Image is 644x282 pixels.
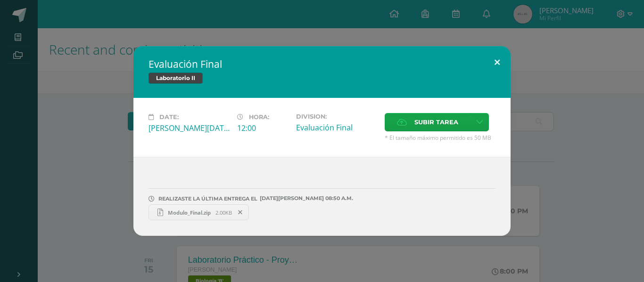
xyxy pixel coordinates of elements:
[159,113,179,121] span: Date:
[149,73,203,84] span: Laboratorio II
[163,209,215,216] span: Modulo_Final.zip
[149,57,495,71] h2: Evaluación Final
[158,195,257,202] span: REALIZASTE LA ÚLTIMA ENTREGA EL
[149,204,249,220] a: Modulo_Final.zip 2.00KB
[296,113,377,120] label: Division:
[296,122,377,133] div: Evaluación Final
[249,113,269,121] span: Hora:
[385,134,495,142] span: * El tamaño máximo permitido es 50 MB
[232,207,248,218] span: Remover entrega
[149,123,230,133] div: [PERSON_NAME][DATE]
[484,46,511,78] button: Close (Esc)
[414,113,458,131] span: Subir tarea
[215,209,232,216] span: 2.00KB
[257,198,353,199] span: [DATE][PERSON_NAME] 08:50 A.M.
[237,123,289,133] div: 12:00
